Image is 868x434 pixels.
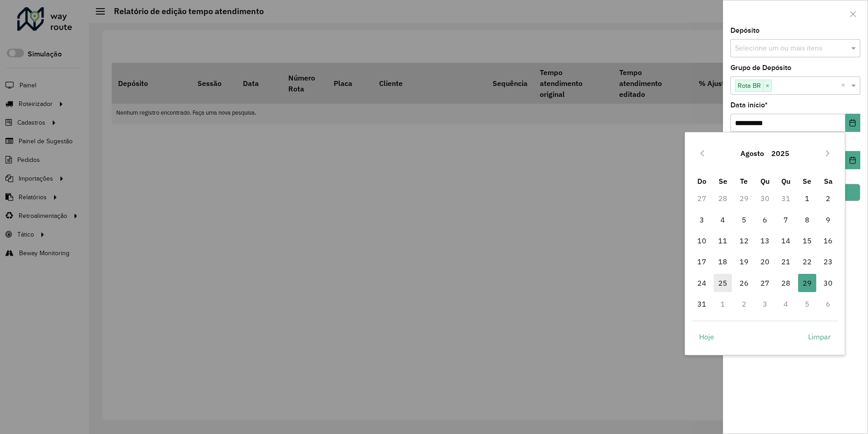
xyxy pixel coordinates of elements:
span: 12 [735,232,753,250]
button: Choose Month [737,142,768,164]
td: 1 [712,293,733,314]
td: 25 [712,273,733,293]
div: Choose Date [685,132,845,355]
td: 24 [691,273,712,293]
td: 31 [775,188,796,209]
span: 14 [777,232,795,250]
td: 29 [797,273,818,293]
td: 16 [818,230,838,251]
span: Sa [824,177,833,186]
span: 7 [777,211,795,229]
button: Hoje [691,328,722,346]
span: 27 [756,274,774,292]
td: 4 [775,293,796,314]
td: 30 [818,273,838,293]
label: Depósito [730,25,759,36]
span: 29 [798,274,816,292]
td: 5 [733,209,754,230]
span: Qu [781,177,790,186]
label: Grupo de Depósito [730,62,791,73]
td: 3 [755,293,775,314]
td: 7 [775,209,796,230]
span: 21 [777,252,795,271]
label: Data início [730,100,768,111]
span: 22 [798,252,816,271]
span: 23 [819,252,837,271]
td: 9 [818,209,838,230]
span: 17 [693,252,711,271]
span: Hoje [699,331,714,342]
span: 15 [798,232,816,250]
td: 22 [797,251,818,272]
span: Do [697,177,706,186]
span: 20 [756,252,774,271]
td: 4 [712,209,733,230]
td: 21 [775,251,796,272]
td: 28 [775,273,796,293]
td: 14 [775,230,796,251]
span: 5 [735,211,753,229]
span: 26 [735,274,753,292]
td: 11 [712,230,733,251]
span: 10 [693,232,711,250]
td: 27 [691,188,712,209]
td: 30 [755,188,775,209]
span: 31 [693,295,711,313]
span: 4 [714,211,732,229]
span: 18 [714,252,732,271]
span: 3 [693,211,711,229]
span: 25 [714,274,732,292]
td: 19 [733,251,754,272]
td: 6 [755,209,775,230]
button: Previous Month [695,146,710,161]
span: 24 [693,274,711,292]
td: 20 [755,251,775,272]
span: 6 [756,211,774,229]
span: Rota BR [735,80,763,91]
td: 26 [733,273,754,293]
span: 8 [798,211,816,229]
span: 19 [735,252,753,271]
td: 27 [755,273,775,293]
button: Choose Date [845,114,860,132]
span: × [763,81,771,91]
span: Clear all [841,80,849,91]
td: 15 [797,230,818,251]
td: 28 [712,188,733,209]
span: 11 [714,232,732,250]
td: 2 [733,293,754,314]
td: 23 [818,251,838,272]
span: 30 [819,274,837,292]
span: Te [740,177,748,186]
td: 13 [755,230,775,251]
button: Next Month [820,146,835,161]
button: Limpar [800,328,838,346]
span: 13 [756,232,774,250]
td: 6 [818,293,838,314]
span: 9 [819,211,837,229]
span: 28 [777,274,795,292]
td: 18 [712,251,733,272]
td: 1 [797,188,818,209]
span: Se [803,177,811,186]
td: 12 [733,230,754,251]
span: 1 [798,189,816,207]
span: 2 [819,189,837,207]
td: 17 [691,251,712,272]
td: 31 [691,293,712,314]
button: Choose Date [845,151,860,169]
td: 10 [691,230,712,251]
td: 5 [797,293,818,314]
td: 29 [733,188,754,209]
td: 3 [691,209,712,230]
td: 2 [818,188,838,209]
span: Limpar [808,331,831,342]
td: 8 [797,209,818,230]
span: 16 [819,232,837,250]
button: Choose Year [768,142,793,164]
span: Se [719,177,727,186]
span: Qu [760,177,769,186]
